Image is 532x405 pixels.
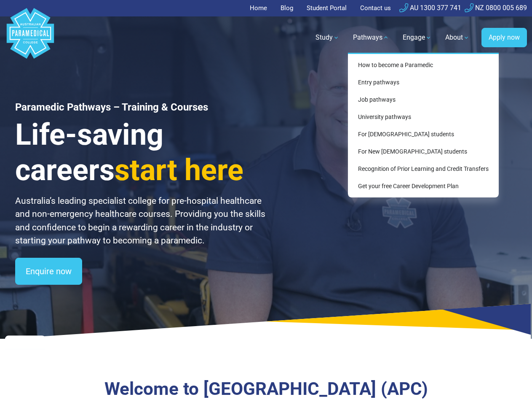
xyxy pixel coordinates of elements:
div: Pathways [348,53,499,197]
a: Australian Paramedical College [5,16,56,59]
h3: Life-saving careers [15,117,276,188]
a: AU 1300 377 741 [399,4,461,12]
a: Recognition of Prior Learning and Credit Transfers [351,161,495,177]
p: Australia’s leading specialist college for pre-hospital healthcare and non-emergency healthcare c... [15,194,276,248]
a: NZ 0800 005 689 [465,4,527,12]
a: About [440,26,475,49]
a: Enquire now [15,258,82,285]
a: Study [310,26,345,49]
a: Engage [398,26,437,49]
h1: Paramedic Pathways – Training & Courses [15,101,276,113]
h3: Welcome to [GEOGRAPHIC_DATA] (APC) [48,378,484,400]
a: Entry pathways [351,75,495,90]
a: Job pathways [351,92,495,108]
a: Pathways [348,26,394,49]
span: start here [115,153,243,187]
a: For New [DEMOGRAPHIC_DATA] students [351,144,495,159]
a: Apply now [481,28,527,47]
a: Get your free Career Development Plan [351,178,495,194]
a: How to become a Paramedic [351,57,495,73]
a: For [DEMOGRAPHIC_DATA] students [351,127,495,142]
a: University pathways [351,109,495,125]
